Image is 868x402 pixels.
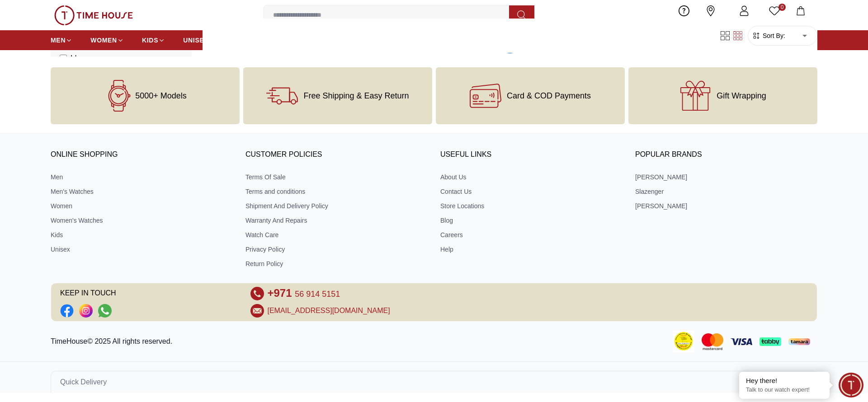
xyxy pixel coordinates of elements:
[245,173,428,182] a: Terms Of Sale
[51,336,176,347] p: TimeHouse© 2025 All rights reserved.
[51,230,233,239] a: Kids
[635,173,817,182] a: [PERSON_NAME]
[295,290,340,299] span: 56 914 5151
[752,31,785,40] button: Sort By:
[440,230,623,239] a: Careers
[51,173,233,182] a: Men
[245,259,428,268] a: Return Policy
[674,4,694,27] a: Help
[51,201,233,210] a: Women
[839,373,863,397] div: Chat Widget
[702,333,723,350] img: Mastercard
[761,4,788,27] a: 0Wishlist
[245,201,428,210] a: Shipment And Delivery Policy
[51,32,72,48] a: MEN
[268,305,390,316] a: [EMAIL_ADDRESS][DOMAIN_NAME]
[51,245,233,254] a: Unisex
[54,5,133,25] img: ...
[635,187,817,196] a: Slazenger
[245,148,428,162] h3: CUSTOMER POLICIES
[789,17,812,24] span: My Bag
[676,18,693,25] span: Help
[245,230,428,239] a: Watch Care
[245,187,428,196] a: Terms and conditions
[98,304,112,318] a: Social Link
[60,304,74,318] li: Facebook
[635,201,817,210] a: [PERSON_NAME]
[759,337,781,346] img: Tabby Payment
[268,287,340,300] a: +971 56 914 5151
[788,338,810,346] img: Tamara Payment
[507,91,591,100] span: Card & COD Payments
[60,304,74,318] a: Social Link
[135,91,187,100] span: 5000+ Models
[746,376,823,385] div: Hey there!
[761,31,785,40] span: Sort By:
[440,148,623,162] h3: USEFUL LINKS
[90,36,117,45] span: WOMEN
[763,18,786,25] span: Wishlist
[60,377,107,388] span: Quick Delivery
[245,216,428,225] a: Warranty And Repairs
[717,91,766,100] span: Gift Wrapping
[142,32,165,48] a: KIDS
[90,32,124,48] a: WOMEN
[440,245,623,254] a: Help
[60,55,67,62] input: Idee
[51,371,817,393] button: Quick Delivery
[79,304,93,318] a: Social Link
[440,187,623,196] a: Contact Us
[245,245,428,254] a: Privacy Policy
[51,148,233,162] h3: ONLINE SHOPPING
[51,187,233,196] a: Men's Watches
[694,4,727,27] a: Our Stores
[788,5,814,26] button: My Bag
[778,4,786,11] span: 0
[440,216,623,225] a: Blog
[673,331,694,352] img: Consumer Payment
[51,36,66,45] span: MEN
[51,216,233,225] a: Women's Watches
[440,201,623,210] a: Store Locations
[731,338,752,345] img: Visa
[696,18,725,25] span: Our Stores
[746,386,823,394] p: Talk to our watch expert!
[635,148,817,162] h3: Popular Brands
[440,173,623,182] a: About Us
[303,91,409,100] span: Free Shipping & Easy Return
[183,32,215,48] a: UNISEX
[60,287,238,300] span: KEEP IN TOUCH
[71,53,85,64] span: Idee
[729,18,759,25] span: My Account
[183,36,208,45] span: UNISEX
[142,36,158,45] span: KIDS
